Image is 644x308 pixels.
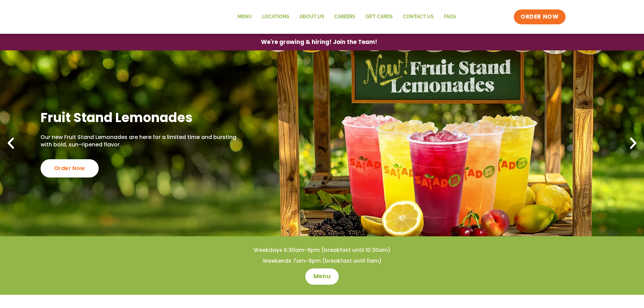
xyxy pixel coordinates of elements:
a: We're growing & hiring! Join the Team! [251,34,387,50]
a: Careers [329,9,360,25]
img: new-SAG-logo-768×292 [79,3,180,30]
a: Contact Us [398,9,439,25]
div: Order Now [41,159,99,177]
a: ORDER NOW [514,9,565,24]
span: We're growing & hiring! Join the Team! [261,39,377,45]
a: Menu [305,268,339,285]
a: Menu [233,9,257,25]
a: FAQs [439,9,461,25]
p: Our new Fruit Stand Lemonades are here for a limited time and bursting with bold, sun-ripened fla... [41,134,240,149]
h4: Weekends 7am-9pm (breakfast until 11am) [14,257,630,265]
a: Locations [257,9,294,25]
nav: Menu [233,9,461,25]
span: Menu [313,273,331,281]
h4: Weekdays 6:30am-9pm (breakfast until 10:30am) [14,246,630,254]
a: About Us [294,9,329,25]
h2: Fruit Stand Lemonades [41,109,240,126]
a: GIFT CARDS [360,9,398,25]
span: ORDER NOW [521,13,558,21]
